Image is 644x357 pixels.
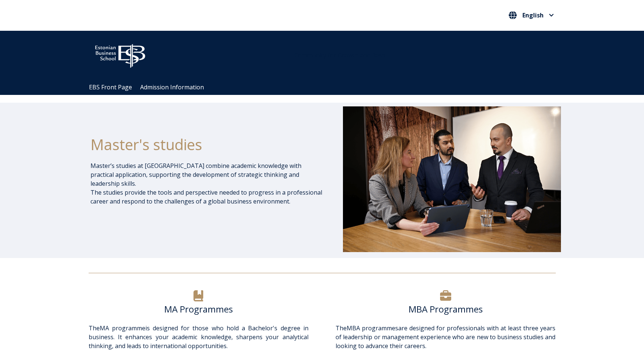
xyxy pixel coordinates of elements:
[522,12,544,18] span: English
[89,304,308,315] h6: MA Programmes
[507,9,556,22] nav: Select your language
[85,80,567,95] div: Navigation Menu
[100,324,145,332] a: MA programme
[336,304,555,315] h6: MBA Programmes
[90,161,323,206] p: Master’s studies at [GEOGRAPHIC_DATA] combine academic knowledge with practical application, supp...
[89,83,132,91] a: EBS Front Page
[89,38,152,70] img: ebs_logo2016_white
[343,106,561,252] img: DSC_1073
[294,51,386,59] span: Community for Growth and Resp
[507,9,556,21] button: English
[89,324,308,350] span: The is designed for those who hold a Bachelor's degree in business. It enhances your academic kno...
[140,83,204,91] a: Admission Information
[336,324,555,350] span: The are designed for professionals with at least three years of leadership or management experien...
[90,135,323,154] h1: Master's studies
[347,324,398,332] a: MBA programmes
